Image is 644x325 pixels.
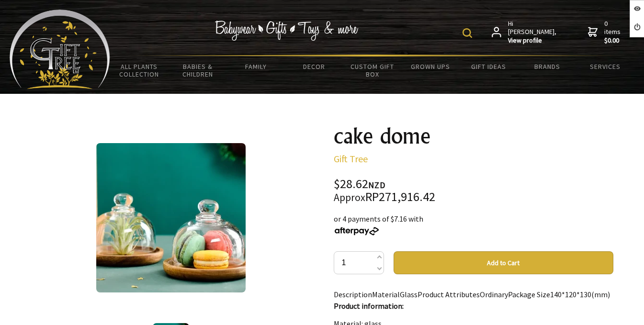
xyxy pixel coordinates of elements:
img: Afterpay [334,227,380,235]
a: Gift Ideas [460,56,518,77]
img: cake dome [96,143,246,292]
div: $28.62 RP271,916.42 [334,178,613,203]
strong: Product information: [334,301,404,311]
a: Services [576,56,634,77]
a: 0 items$0.00 [588,20,622,45]
span: NZD [368,179,385,191]
img: product search [463,28,472,38]
button: Add to Cart [394,251,613,274]
div: or 4 payments of $7.16 with [334,213,613,236]
a: All Plants Collection [110,56,169,84]
a: Custom Gift Box [343,56,402,84]
img: Babyware - Gifts - Toys and more... [10,10,110,89]
a: Babies & Children [169,56,227,84]
a: Grown Ups [401,56,460,77]
a: Gift Tree [334,153,368,165]
h1: cake dome [334,124,613,147]
strong: View profile [508,36,557,45]
span: Hi [PERSON_NAME], [508,20,557,45]
a: Decor [285,56,343,77]
a: Family [226,56,285,77]
a: Brands [518,56,576,77]
a: Hi [PERSON_NAME],View profile [492,20,557,45]
span: 0 items [604,19,622,45]
strong: $0.00 [604,36,622,45]
img: Babywear - Gifts - Toys & more [215,21,358,41]
small: Approx [334,191,365,204]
